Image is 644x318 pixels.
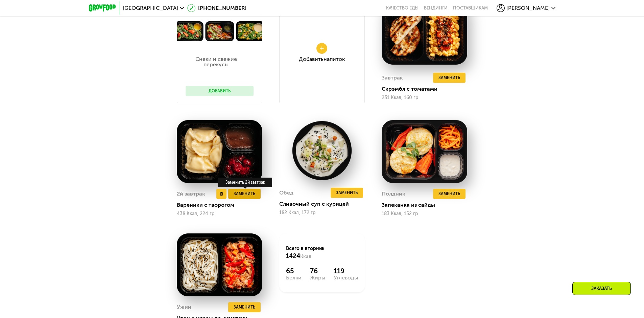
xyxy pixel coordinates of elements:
div: Всего в вторник [286,245,358,260]
div: 183 Ккал, 152 гр [382,211,467,217]
div: 438 Ккал, 224 гр [177,211,262,217]
div: Белки [286,275,302,280]
div: Полдник [382,189,405,199]
button: Заменить [228,302,261,312]
div: Заменить 2й завтрак [218,178,272,187]
a: Вендинги [424,5,448,11]
span: Заменить [234,304,255,311]
button: Заменить [433,189,466,199]
span: 1424 [286,252,300,260]
div: Ужин [177,302,191,312]
span: [PERSON_NAME] [506,5,550,11]
div: Добавить [299,56,345,62]
div: 2й завтрак [177,189,205,199]
span: Напиток [324,56,345,62]
div: Завтрак [382,73,403,83]
div: 119 [334,267,358,275]
span: Ккал [300,254,311,259]
div: Заказать [572,282,631,295]
div: Запеканка из сайды [382,202,473,208]
a: Качество еды [386,5,419,11]
button: Заменить [228,189,261,199]
button: Заменить [331,188,363,198]
button: Добавить [186,86,254,96]
div: Скрэмбл с томатами [382,86,473,92]
span: [GEOGRAPHIC_DATA] [123,5,178,11]
div: 65 [286,267,302,275]
div: поставщикам [453,5,488,11]
div: Сливочный суп с курицей [279,201,370,207]
div: Обед [279,188,293,198]
span: Заменить [336,189,358,196]
a: [PHONE_NUMBER] [187,4,246,12]
div: 231 Ккал, 160 гр [382,95,467,100]
span: Заменить [438,190,460,197]
div: Углеводы [334,275,358,280]
div: Жиры [310,275,325,280]
div: 182 Ккал, 172 гр [279,210,365,215]
p: Снеки и свежие перекусы [186,56,247,67]
div: 76 [310,267,325,275]
span: Заменить [234,190,255,197]
div: Вареники с творогом [177,202,268,208]
button: Заменить [433,73,466,83]
span: Заменить [438,74,460,81]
